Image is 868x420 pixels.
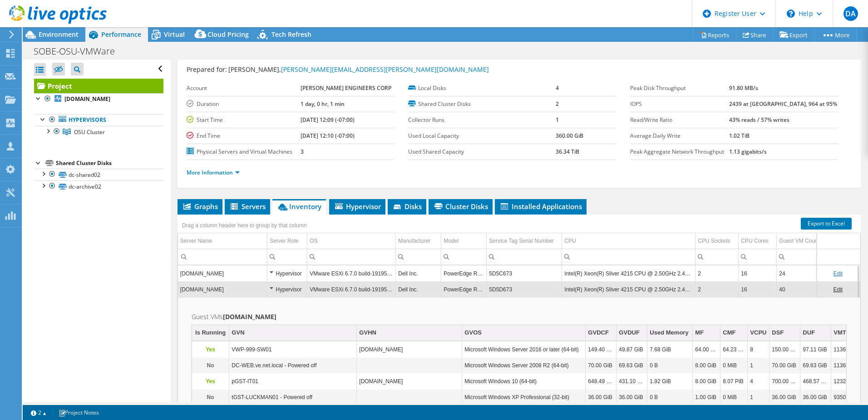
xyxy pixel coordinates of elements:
[831,325,855,341] td: VMTV Column
[192,390,229,405] td: Column Is Running, Value No
[695,281,739,297] td: Column CPU Sockets, Value 2
[192,311,847,322] h2: Guest VMs
[64,95,110,103] b: [DOMAIN_NAME]
[192,342,229,358] td: Column Is Running, Value Yes
[769,342,800,358] td: Column DSF, Value 150.00 GiB
[178,233,267,249] td: Server Name Column
[270,284,305,295] div: Hypervisor
[310,235,317,246] div: OS
[357,358,462,374] td: Column GVHN, Value
[194,360,227,371] p: No
[693,342,720,358] td: Column MF, Value 64.00 GiB
[307,281,396,297] td: Column OS, Value VMware ESXi 6.7.0 build-19195723
[723,327,735,338] div: CMF
[720,358,748,374] td: Column CMF, Value 0 MiB
[647,358,693,374] td: Column Used Memory, Value 0 B
[301,116,355,124] b: [DATE] 12:09 (-07:00)
[556,132,583,140] b: 360.00 GiB
[586,390,616,405] td: Column GVDCF, Value 36.00 GiB
[800,390,831,405] td: Column DUF, Value 36.00 GiB
[194,344,227,355] p: Yes
[562,281,695,297] td: Column CPU, Value Intel(R) Xeon(R) Silver 4215 CPU @ 2.50GHz 2.49 GHz
[101,30,141,39] span: Performance
[777,265,829,281] td: Column Guest VM Count, Value 24
[194,392,227,403] p: No
[748,325,769,341] td: VCPU Column
[556,116,559,124] b: 1
[194,376,227,387] p: Yes
[800,325,831,341] td: DUF Column
[34,180,163,192] a: dc-archive02
[499,202,582,211] span: Installed Applications
[777,249,829,265] td: Column Guest VM Count, Filter cell
[831,390,855,405] td: Column VMTV, Value 9350
[736,28,773,42] a: Share
[187,65,227,74] label: Prepared for:
[487,281,562,297] td: Column Service Tag Serial Number, Value 5D5D673
[831,374,855,390] td: Column VMTV, Value 12325
[695,327,704,338] div: MF
[307,265,396,281] td: Column OS, Value VMware ESXi 6.7.0 build-19195723
[232,327,244,338] div: GVN
[396,281,441,297] td: Column Manufacturer, Value Dell Inc.
[164,30,185,39] span: Virtual
[616,358,647,374] td: Column GVDUF, Value 69.63 GiB
[739,249,777,265] td: Column CPU Cores, Filter cell
[777,281,829,297] td: Column Guest VM Count, Value 40
[777,233,829,249] td: Guest VM Count Column
[562,249,695,265] td: Column CPU, Filter cell
[462,342,586,358] td: Column GVOS, Value Microsoft Windows Server 2016 or later (64-bit)
[619,327,640,338] div: GVDUF
[650,327,688,338] div: Used Memory
[698,235,730,246] div: CPU Sockets
[34,79,163,93] a: Project
[301,148,304,155] b: 3
[408,131,556,140] label: Used Local Capacity
[487,233,562,249] td: Service Tag Serial Number Column
[398,235,430,246] div: Manufacturer
[228,65,489,74] span: [PERSON_NAME],
[831,358,855,374] td: Column VMTV, Value 11365
[307,249,396,265] td: Column OS, Filter cell
[720,325,748,341] td: CMF Column
[616,325,647,341] td: GVDUF Column
[271,30,311,39] span: Tech Refresh
[229,374,357,390] td: Column GVN, Value pGST-IT01
[229,390,357,405] td: Column GVN, Value tGST-LUCKMAN01 - Powered off
[729,148,767,155] b: 1.13 gigabits/s
[729,84,758,92] b: 91.80 MB/s
[441,233,487,249] td: Model Column
[769,374,800,390] td: Column DSF, Value 700.00 GiB
[616,374,647,390] td: Column GVDUF, Value 431.10 GiB
[750,327,766,338] div: VCPU
[187,169,240,176] a: More Information
[30,46,129,56] h1: SOBE-OSU-VMWare
[396,249,441,265] td: Column Manufacturer, Filter cell
[34,169,163,180] a: dc-shared02
[487,265,562,281] td: Column Service Tag Serial Number, Value 5D5C673
[779,235,819,246] div: Guest VM Count
[693,325,720,341] td: MF Column
[556,148,579,155] b: 36.34 TiB
[408,100,556,109] label: Shared Cluster Disks
[464,327,482,338] div: GVOS
[192,374,229,390] td: Column Is Running, Value Yes
[693,374,720,390] td: Column MF, Value 8.00 GiB
[586,374,616,390] td: Column GVDCF, Value 648.49 GiB
[74,128,105,136] span: OSU Cluster
[223,312,276,321] b: [DOMAIN_NAME]
[739,265,777,281] td: Column CPU Cores, Value 16
[229,325,357,341] td: GVN Column
[800,374,831,390] td: Column DUF, Value 468.57 GiB
[392,202,422,211] span: Disks
[729,100,837,108] b: 2439 at [GEOGRAPHIC_DATA], 964 at 95%
[178,281,267,297] td: Column Server Name, Value posu-vhost03.corp.salasobrien.com
[357,374,462,390] td: Column GVHN, Value pGST-IT01.corp.salasobrien.com
[192,358,229,374] td: Column Is Running, Value No
[25,407,53,418] a: 2
[229,358,357,374] td: Column GVN, Value DC-WEB.ve.net.local - Powered off
[396,233,441,249] td: Manufacturer Column
[408,84,556,93] label: Local Disks
[695,249,739,265] td: Column CPU Sockets, Filter cell
[769,390,800,405] td: Column DSF, Value 36.00 GiB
